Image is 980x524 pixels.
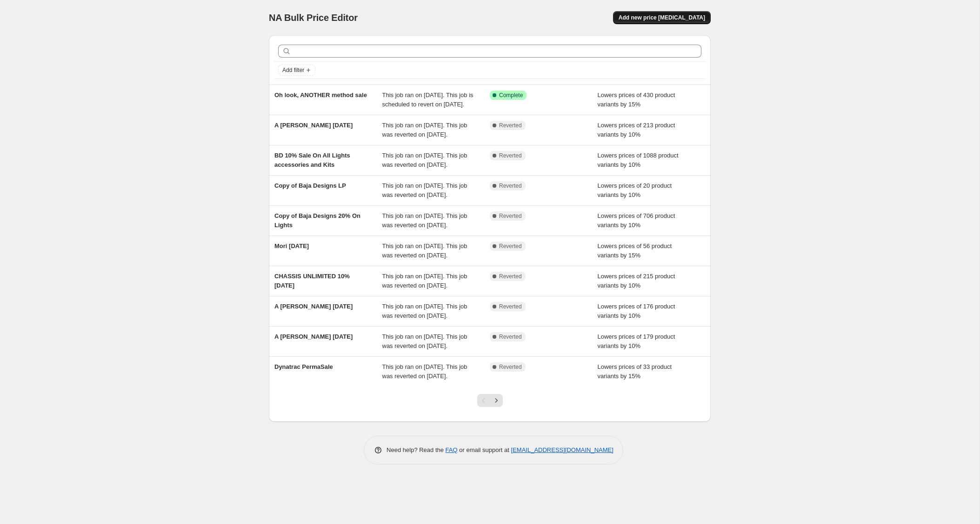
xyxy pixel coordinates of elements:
span: Reverted [499,363,522,371]
span: NA Bulk Price Editor [269,13,358,23]
span: This job ran on [DATE]. This job was reverted on [DATE]. [382,152,467,168]
span: Lowers prices of 179 product variants by 10% [598,333,675,349]
span: Reverted [499,152,522,159]
span: BD 10% Sale On All Lights accessories and Kits [274,152,350,168]
span: Add new price [MEDICAL_DATA] [619,14,705,21]
span: Reverted [499,122,522,129]
span: Complete [499,92,523,99]
span: This job ran on [DATE]. This job was reverted on [DATE]. [382,182,467,198]
span: This job ran on [DATE]. This job was reverted on [DATE]. [382,242,467,259]
span: Lowers prices of 430 product variants by 15% [598,92,675,108]
span: Lowers prices of 56 product variants by 15% [598,242,672,259]
span: Need help? Read the [387,446,446,453]
span: This job ran on [DATE]. This job was reverted on [DATE]. [382,273,467,289]
span: A [PERSON_NAME] [DATE] [274,333,353,340]
span: Reverted [499,333,522,341]
span: Lowers prices of 33 product variants by 15% [598,363,672,380]
span: Reverted [499,273,522,280]
span: This job ran on [DATE]. This job was reverted on [DATE]. [382,303,467,319]
span: This job ran on [DATE]. This job was reverted on [DATE]. [382,333,467,349]
button: Add new price [MEDICAL_DATA] [613,11,711,24]
span: Dynatrac PermaSale [274,363,333,370]
span: Copy of Baja Designs 20% On Lights [274,212,360,229]
span: Reverted [499,182,522,190]
span: Copy of Baja Designs LP [274,182,346,189]
nav: Pagination [477,394,503,407]
span: A [PERSON_NAME] [DATE] [274,303,353,310]
a: FAQ [446,446,458,453]
a: [EMAIL_ADDRESS][DOMAIN_NAME] [511,446,613,453]
span: Mori [DATE] [274,242,309,249]
span: Reverted [499,303,522,310]
span: Lowers prices of 1088 product variants by 10% [598,152,679,168]
span: Oh look, ANOTHER method sale [274,92,367,98]
span: Lowers prices of 215 product variants by 10% [598,273,675,289]
span: A [PERSON_NAME] [DATE] [274,122,353,129]
span: Lowers prices of 213 product variants by 10% [598,122,675,138]
span: Lowers prices of 176 product variants by 10% [598,303,675,319]
span: Lowers prices of 706 product variants by 10% [598,212,675,229]
span: This job ran on [DATE]. This job was reverted on [DATE]. [382,122,467,138]
span: Reverted [499,212,522,220]
button: Add filter [278,65,315,76]
span: This job ran on [DATE]. This job is scheduled to revert on [DATE]. [382,92,473,108]
span: This job ran on [DATE]. This job was reverted on [DATE]. [382,212,467,229]
span: or email support at [458,446,511,453]
span: Lowers prices of 20 product variants by 10% [598,182,672,198]
span: This job ran on [DATE]. This job was reverted on [DATE]. [382,363,467,380]
button: Next [490,394,503,407]
span: CHASSIS UNLIMITED 10% [DATE] [274,273,350,289]
span: Reverted [499,242,522,250]
span: Add filter [282,66,304,74]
